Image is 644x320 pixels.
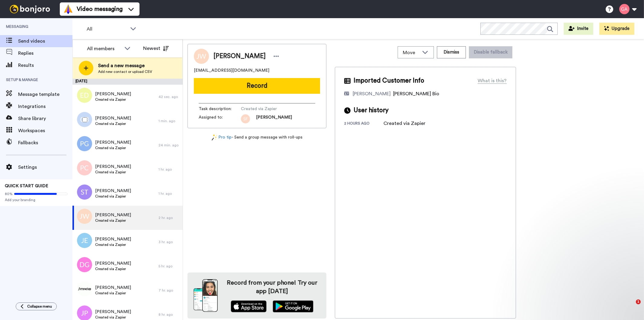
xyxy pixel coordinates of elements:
[95,285,131,291] span: [PERSON_NAME]
[87,25,127,33] span: All
[18,62,72,69] span: Results
[95,145,131,150] span: Created via Zapier
[187,134,326,141] div: - Send a group message with roll-ups
[95,121,131,126] span: Created via Zapier
[241,114,250,123] img: sf.png
[7,5,53,13] img: bj-logo-header-white.svg
[18,164,72,171] span: Settings
[159,94,180,99] div: 42 sec. ago
[403,49,419,56] span: Move
[95,315,131,320] span: Created via Zapier
[273,300,313,312] img: playstore
[383,120,425,127] div: Created via Zapier
[77,257,92,272] img: dg.png
[159,143,180,148] div: 24 min. ago
[27,304,52,309] span: Collapse menu
[353,90,391,97] div: [PERSON_NAME]
[159,312,180,317] div: 8 hr. ago
[87,45,121,52] div: All members
[241,106,298,112] span: Created via Zapier
[224,279,320,296] h4: Record from your phone! Try our app [DATE]
[159,288,180,293] div: 7 hr. ago
[95,194,131,199] span: Created via Zapier
[72,79,183,85] div: [DATE]
[98,69,152,74] span: Add new contact or upload CSV
[95,91,131,97] span: [PERSON_NAME]
[18,139,72,146] span: Fallbacks
[194,49,209,64] img: Image of Jasmine Whitley
[77,209,92,224] img: jw.png
[159,191,180,196] div: 1 hr. ago
[18,115,72,122] span: Share library
[95,266,131,271] span: Created via Zapier
[95,97,131,102] span: Created via Zapier
[77,136,92,151] img: pg.png
[5,198,68,202] span: Add your branding
[478,77,507,84] div: What is this?
[159,264,180,269] div: 5 hr. ago
[95,139,131,145] span: [PERSON_NAME]
[18,127,72,134] span: Workspaces
[256,114,292,123] span: [PERSON_NAME]
[194,279,218,312] img: download
[77,281,92,296] img: e204e60b-69d9-479d-90a7-866636673ca2.png
[199,114,241,123] span: Assigned to:
[77,5,123,13] span: Video messaging
[199,106,241,112] span: Task description :
[139,42,173,54] button: Newest
[564,23,593,35] button: Invite
[95,188,131,194] span: [PERSON_NAME]
[95,212,131,218] span: [PERSON_NAME]
[636,299,641,304] span: 1
[77,160,92,175] img: pc.png
[95,218,131,223] span: Created via Zapier
[77,88,92,103] img: ed.png
[623,299,638,314] iframe: Intercom live chat
[5,191,13,196] span: 80%
[231,300,267,312] img: appstore
[194,78,320,94] button: Record
[95,242,131,247] span: Created via Zapier
[212,134,232,141] a: Pro tip
[18,103,72,110] span: Integrations
[95,170,131,175] span: Created via Zapier
[16,302,57,310] button: Collapse menu
[194,67,269,73] span: [EMAIL_ADDRESS][DOMAIN_NAME]
[77,184,92,200] img: st.png
[159,215,180,220] div: 2 hr. ago
[599,23,634,35] button: Upgrade
[354,76,424,85] span: Imported Customer Info
[213,52,266,61] span: [PERSON_NAME]
[98,62,152,69] span: Send a new message
[95,291,131,296] span: Created via Zapier
[95,115,131,121] span: [PERSON_NAME]
[159,119,180,123] div: 1 min. ago
[95,260,131,266] span: [PERSON_NAME]
[95,164,131,170] span: [PERSON_NAME]
[159,240,180,244] div: 3 hr. ago
[18,38,72,45] span: Send videos
[393,91,439,96] span: [PERSON_NAME] Bio
[159,167,180,172] div: 1 hr. ago
[5,184,48,188] span: QUICK START GUIDE
[77,233,92,248] img: je.png
[18,91,72,98] span: Message template
[95,309,131,315] span: [PERSON_NAME]
[344,121,383,127] div: 2 hours ago
[469,46,512,58] button: Disable fallback
[437,46,466,58] button: Dismiss
[63,4,73,14] img: vm-color.svg
[95,236,131,242] span: [PERSON_NAME]
[354,106,389,115] span: User history
[212,134,217,141] img: magic-wand.svg
[18,50,72,57] span: Replies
